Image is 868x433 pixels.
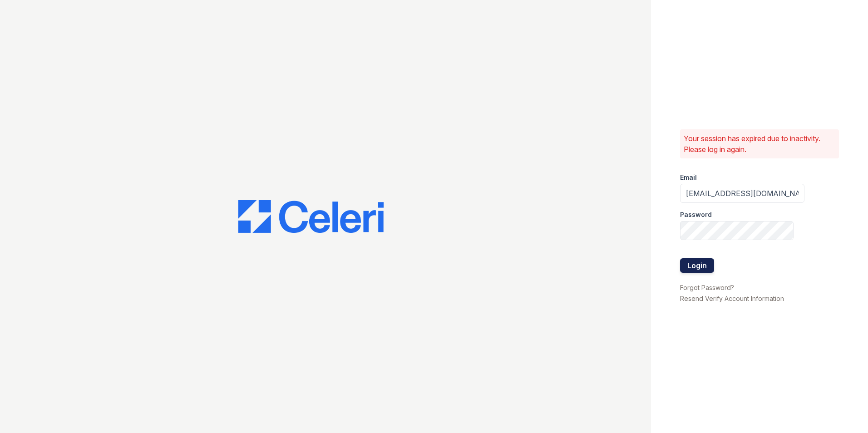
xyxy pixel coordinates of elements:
[680,173,697,182] label: Email
[680,258,714,273] button: Login
[680,284,734,291] a: Forgot Password?
[680,295,784,302] a: Resend Verify Account Information
[684,133,835,155] p: Your session has expired due to inactivity. Please log in again.
[238,200,384,233] img: CE_Logo_Blue-a8612792a0a2168367f1c8372b55b34899dd931a85d93a1a3d3e32e68fde9ad4.png
[680,210,712,219] label: Password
